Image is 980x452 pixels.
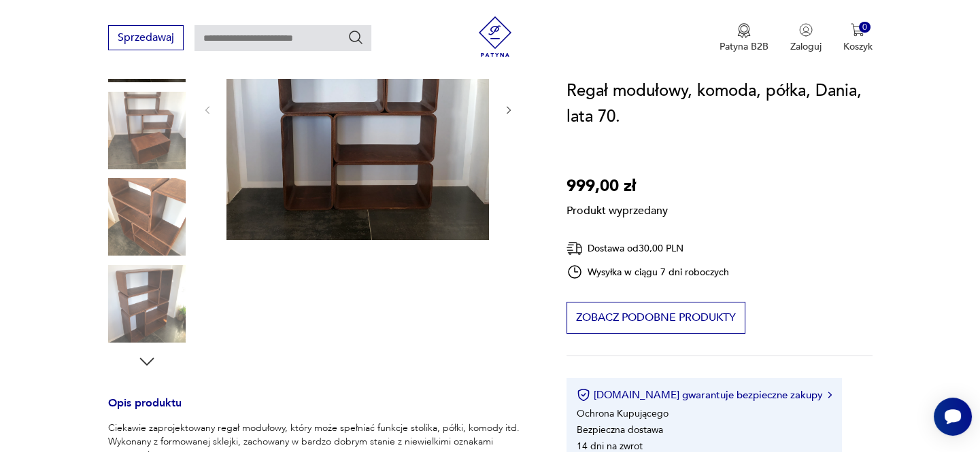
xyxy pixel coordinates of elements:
li: Bezpieczna dostawa [577,423,663,436]
h3: Opis produktu [108,399,534,421]
iframe: Smartsupp widget button [934,398,972,436]
button: Zobacz podobne produkty [567,302,745,334]
p: Koszyk [843,40,873,53]
img: Ikona strzałki w prawo [828,392,832,398]
p: Zaloguj [790,40,822,53]
img: Ikona koszyka [851,23,864,37]
button: 0Koszyk [843,23,873,53]
button: [DOMAIN_NAME] gwarantuje bezpieczne zakupy [577,388,832,402]
p: Produkt wyprzedany [567,199,668,218]
img: Ikona dostawy [567,240,583,257]
button: Patyna B2B [720,23,768,53]
img: Ikona certyfikatu [577,388,590,402]
a: Ikona medaluPatyna B2B [720,23,768,53]
div: 0 [859,22,871,33]
img: Ikona medalu [737,23,751,38]
button: Sprzedawaj [108,25,184,50]
button: Szukaj [348,29,364,46]
div: Dostawa od 30,00 PLN [567,240,730,257]
h1: Regał modułowy, komoda, półka, Dania, lata 70. [567,78,873,130]
img: Ikonka użytkownika [799,23,813,37]
div: Wysyłka w ciągu 7 dni roboczych [567,264,730,280]
a: Sprzedawaj [108,34,184,44]
img: Patyna - sklep z meblami i dekoracjami vintage [475,16,516,57]
p: Patyna B2B [720,40,768,53]
li: Ochrona Kupującego [577,407,669,420]
button: Zaloguj [790,23,822,53]
p: 999,00 zł [567,173,668,199]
